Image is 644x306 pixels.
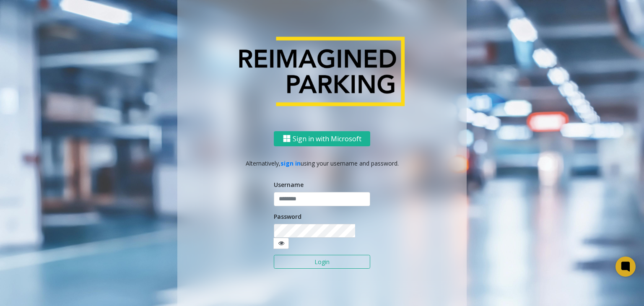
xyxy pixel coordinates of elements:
label: Password [274,212,301,221]
button: Login [274,255,370,269]
button: Sign in with Microsoft [274,131,370,147]
p: Alternatively, using your username and password. [186,159,458,168]
a: sign in [280,159,301,167]
label: Username [274,180,304,189]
